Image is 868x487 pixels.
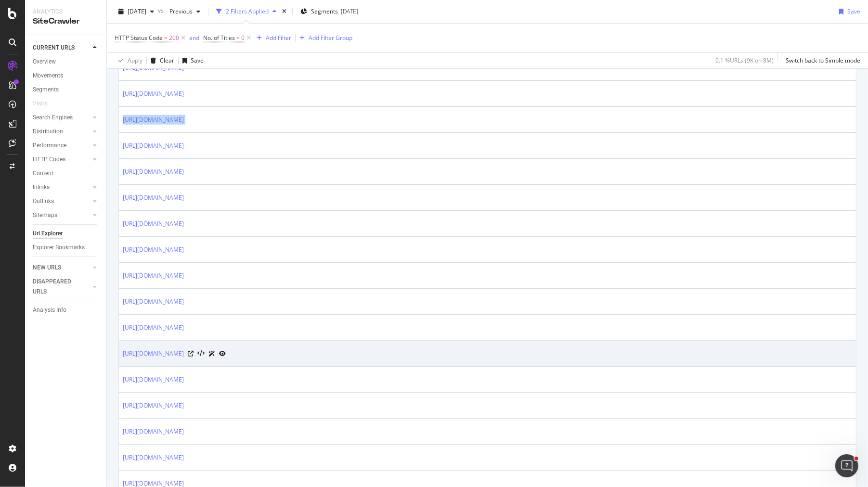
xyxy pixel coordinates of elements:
div: Save [191,56,204,64]
a: Explorer Bookmarks [33,243,100,253]
iframe: Intercom live chat [835,454,858,477]
a: Content [33,168,100,179]
div: Visits [33,99,47,109]
button: Add Filter [253,32,291,44]
button: Apply [115,53,143,68]
a: [URL][DOMAIN_NAME] [123,89,184,99]
button: Clear [147,53,174,68]
span: = [164,34,168,42]
a: [URL][DOMAIN_NAME] [123,323,184,333]
div: Analysis Info [33,305,66,315]
a: Inlinks [33,182,90,192]
a: [URL][DOMAIN_NAME] [123,271,184,281]
a: DISAPPEARED URLS [33,277,90,297]
button: Segments[DATE] [297,4,362,19]
a: CURRENT URLS [33,43,90,53]
div: 2 Filters Applied [226,7,269,15]
a: [URL][DOMAIN_NAME] [123,349,184,359]
button: 2 Filters Applied [212,4,280,19]
div: DISAPPEARED URLS [33,277,81,297]
a: Search Engines [33,113,90,123]
div: Outlinks [33,196,54,206]
div: HTTP Codes [33,154,65,165]
div: and [189,34,199,42]
div: Distribution [33,127,63,137]
div: Sitemaps [33,210,57,220]
span: 0 [241,31,245,45]
button: [DATE] [115,4,158,19]
a: Distribution [33,127,90,137]
div: times [280,7,288,16]
a: [URL][DOMAIN_NAME] [123,453,184,462]
button: View HTML Source [197,350,205,357]
div: Save [847,7,860,15]
a: Performance [33,141,90,151]
a: Sitemaps [33,210,90,220]
div: Inlinks [33,182,50,192]
a: [URL][DOMAIN_NAME] [123,167,184,177]
a: [URL][DOMAIN_NAME] [123,401,184,410]
div: CURRENT URLS [33,43,75,53]
span: 2025 Oct. 3rd [128,7,146,15]
button: Add Filter Group [296,32,352,44]
a: Analysis Info [33,305,100,315]
a: NEW URLS [33,263,90,273]
div: 0.1 % URLs ( 9K on 8M ) [715,56,774,64]
button: and [189,33,199,42]
div: Content [33,168,53,179]
a: [URL][DOMAIN_NAME] [123,427,184,436]
a: Overview [33,57,100,67]
span: = [236,34,240,42]
a: Visit Online Page [188,351,194,357]
span: Segments [311,7,338,15]
div: Explorer Bookmarks [33,243,85,253]
a: [URL][DOMAIN_NAME] [123,219,184,229]
a: [URL][DOMAIN_NAME] [123,193,184,203]
div: Segments [33,85,59,95]
a: Visits [33,99,57,109]
div: [DATE] [341,7,358,15]
div: Clear [160,56,174,64]
div: Search Engines [33,113,73,123]
a: Url Explorer [33,229,100,239]
div: Add Filter Group [309,34,352,42]
div: Add Filter [266,34,291,42]
div: Movements [33,71,63,81]
span: 200 [169,31,179,45]
a: [URL][DOMAIN_NAME] [123,115,184,125]
a: [URL][DOMAIN_NAME] [123,245,184,255]
a: [URL][DOMAIN_NAME] [123,297,184,307]
a: AI Url Details [208,348,215,359]
a: [URL][DOMAIN_NAME] [123,375,184,384]
span: Previous [166,7,193,15]
span: HTTP Status Code [115,34,163,42]
a: URL Inspection [219,348,226,359]
button: Previous [166,4,204,19]
a: Outlinks [33,196,90,206]
div: SiteCrawler [33,16,99,27]
div: Switch back to Simple mode [786,56,860,64]
div: Analytics [33,8,99,16]
span: vs [158,6,166,14]
a: HTTP Codes [33,154,90,165]
div: Url Explorer [33,229,63,239]
a: Segments [33,85,100,95]
button: Switch back to Simple mode [782,53,860,68]
div: Apply [128,56,143,64]
div: Performance [33,141,66,151]
button: Save [179,53,204,68]
a: Movements [33,71,100,81]
div: Overview [33,57,56,67]
span: No. of Titles [203,34,235,42]
div: NEW URLS [33,263,61,273]
a: [URL][DOMAIN_NAME] [123,141,184,151]
button: Save [835,4,860,19]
